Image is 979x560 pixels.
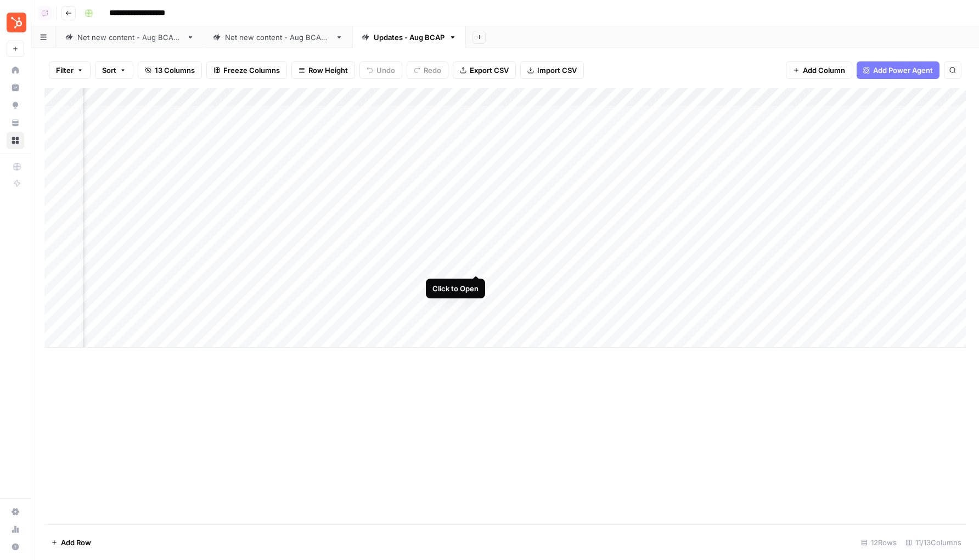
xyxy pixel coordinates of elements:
[61,537,91,548] span: Add Row
[95,61,133,79] button: Sort
[359,61,402,79] button: Undo
[77,32,182,43] div: Net new content - Aug BCAP 1
[102,65,116,76] span: Sort
[803,65,845,76] span: Add Column
[7,521,24,538] a: Usage
[352,26,466,48] a: Updates - Aug BCAP
[291,61,355,79] button: Row Height
[7,61,24,79] a: Home
[520,61,584,79] button: Import CSV
[223,65,280,76] span: Freeze Columns
[786,61,852,79] button: Add Column
[901,534,966,551] div: 11/13 Columns
[7,79,24,97] a: Insights
[204,26,352,48] a: Net new content - Aug BCAP 2
[7,114,24,132] a: Your Data
[308,65,348,76] span: Row Height
[470,65,509,76] span: Export CSV
[225,32,331,43] div: Net new content - Aug BCAP 2
[155,65,195,76] span: 13 Columns
[857,61,939,79] button: Add Power Agent
[7,538,24,556] button: Help + Support
[424,65,441,76] span: Redo
[7,132,24,149] a: Browse
[407,61,448,79] button: Redo
[432,283,479,294] div: Click to Open
[453,61,516,79] button: Export CSV
[49,61,91,79] button: Filter
[44,534,98,551] button: Add Row
[56,26,204,48] a: Net new content - Aug BCAP 1
[56,65,74,76] span: Filter
[376,65,395,76] span: Undo
[7,9,24,36] button: Workspace: Blog Content Action Plan
[206,61,287,79] button: Freeze Columns
[537,65,577,76] span: Import CSV
[138,61,202,79] button: 13 Columns
[374,32,445,43] div: Updates - Aug BCAP
[873,65,933,76] span: Add Power Agent
[7,13,26,32] img: Blog Content Action Plan Logo
[7,97,24,114] a: Opportunities
[857,534,901,551] div: 12 Rows
[7,503,24,521] a: Settings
